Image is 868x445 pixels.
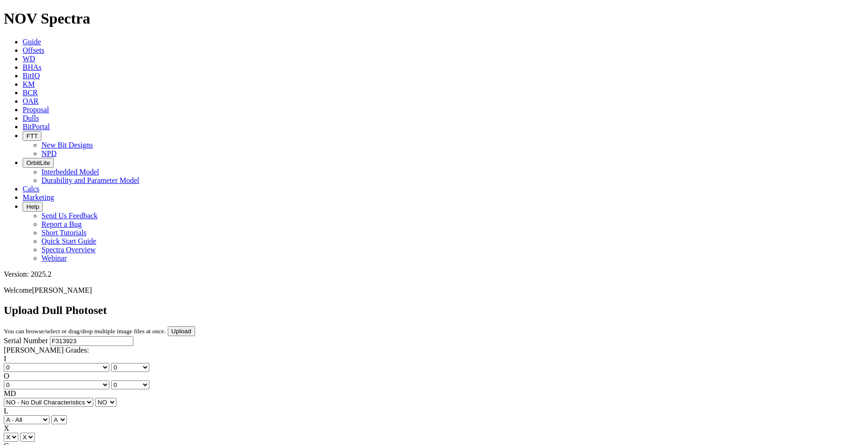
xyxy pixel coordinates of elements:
[4,407,8,415] label: L
[41,246,96,254] a: Spectra Overview
[32,286,92,294] span: [PERSON_NAME]
[4,389,16,397] label: MD
[23,114,39,122] a: Dulls
[23,63,41,71] a: BHAs
[23,80,35,88] a: KM
[23,72,40,80] a: BitIQ
[4,328,166,335] small: You can browse/select or drag/drop multiple image files at once.
[23,123,50,131] a: BitPortal
[23,89,38,97] a: BCR
[23,46,44,54] a: Offsets
[4,346,864,354] div: [PERSON_NAME] Grades:
[41,212,98,220] a: Send Us Feedback
[23,55,35,63] a: WD
[26,132,38,140] span: FTT
[23,97,39,105] a: OAR
[23,202,43,212] button: Help
[23,131,41,141] button: FTT
[4,10,864,27] h1: NOV Spectra
[41,229,87,237] a: Short Tutorials
[41,237,96,245] a: Quick Start Guide
[41,254,67,262] a: Webinar
[26,203,39,210] span: Help
[4,424,9,432] label: X
[41,141,93,149] a: New Bit Designs
[26,159,50,166] span: OrbitLite
[168,326,195,336] input: Upload
[41,176,139,184] a: Durability and Parameter Model
[41,220,82,228] a: Report a Bug
[41,149,57,157] a: NPD
[4,372,9,380] label: O
[23,38,41,46] a: Guide
[4,354,6,363] label: I
[4,337,48,345] label: Serial Number
[41,168,99,176] a: Interbedded Model
[23,185,40,193] a: Calcs
[4,304,864,317] h2: Upload Dull Photoset
[23,193,54,201] a: Marketing
[23,158,54,168] button: OrbitLite
[4,270,864,279] div: Version: 2025.2
[4,286,864,295] p: Welcome
[23,106,49,114] a: Proposal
